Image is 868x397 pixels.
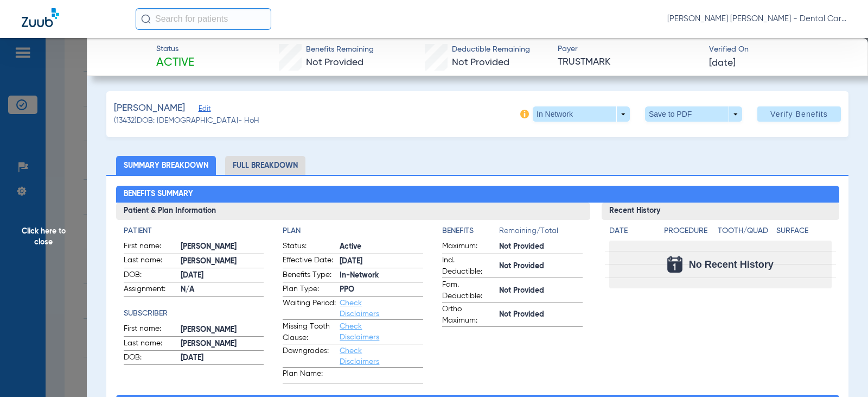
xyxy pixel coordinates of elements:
span: Last name: [124,255,177,268]
span: [PERSON_NAME] [181,241,264,253]
span: Active [156,55,194,71]
span: DOB: [124,269,177,282]
span: In-Network [340,270,423,281]
h3: Recent History [602,203,839,220]
a: Check Disclaimers [340,299,379,318]
span: N/A [181,284,264,295]
span: [PERSON_NAME] [181,338,264,350]
h4: Date [609,225,655,237]
h4: Patient [124,225,264,237]
span: PPO [340,284,423,295]
button: Verify Benefits [757,106,841,122]
app-breakdown-title: Surface [776,225,831,241]
img: Zuub Logo [22,8,59,27]
span: Benefits Remaining [306,44,374,55]
span: Status [156,43,194,55]
span: Active [340,241,423,253]
span: Verify Benefits [770,110,828,118]
h4: Subscriber [124,308,264,319]
span: Remaining/Total [499,225,583,241]
app-breakdown-title: Benefits [442,225,499,241]
span: Not Provided [306,58,363,67]
h4: Benefits [442,225,499,237]
span: Fam. Deductible: [442,279,495,302]
span: Ortho Maximum: [442,304,495,326]
span: Deductible Remaining [452,44,530,55]
span: [PERSON_NAME] [181,256,264,267]
span: Ind. Deductible: [442,255,495,278]
span: Benefits Type: [283,269,336,282]
span: [DATE] [340,256,423,267]
span: Effective Date: [283,255,336,268]
app-breakdown-title: Tooth/Quad [718,225,773,241]
span: Not Provided [452,58,509,67]
h4: Tooth/Quad [718,225,773,237]
li: Full Breakdown [225,156,305,175]
span: No Recent History [689,259,774,270]
span: Downgrades: [283,345,336,367]
span: TRUSTMARK [558,55,699,69]
span: Missing Tooth Clause: [283,321,336,344]
app-breakdown-title: Procedure [664,225,713,241]
span: Last name: [124,338,177,351]
li: Summary Breakdown [116,156,216,175]
a: Check Disclaimers [340,347,379,366]
h4: Surface [776,225,831,237]
h3: Patient & Plan Information [116,203,591,220]
span: [DATE] [181,270,264,281]
span: (13432) DOB: [DEMOGRAPHIC_DATA] - HoH [114,115,259,127]
span: Plan Name: [283,368,336,383]
a: Check Disclaimers [340,323,379,341]
span: Not Provided [499,241,583,253]
span: Verified On [709,44,851,55]
span: DOB: [124,352,177,365]
span: Status: [283,241,336,254]
span: Not Provided [499,309,583,320]
span: Edit [199,105,208,115]
span: First name: [124,241,177,254]
input: Search for patients [136,8,271,30]
img: info-icon [520,110,529,118]
button: In Network [533,106,630,122]
img: Search Icon [141,14,151,24]
span: Payer [558,43,699,55]
span: [DATE] [709,56,736,70]
span: [PERSON_NAME] [PERSON_NAME] - Dental Care of [PERSON_NAME] [667,14,846,24]
span: Assignment: [124,283,177,297]
span: First name: [124,323,177,336]
h4: Procedure [664,225,713,237]
span: Not Provided [499,261,583,272]
span: Not Provided [499,285,583,297]
button: Save to PDF [645,106,742,122]
span: [PERSON_NAME] [181,324,264,336]
app-breakdown-title: Date [609,225,655,241]
span: Maximum: [442,241,495,254]
span: Plan Type: [283,283,336,297]
span: [DATE] [181,352,264,364]
h4: Plan [283,225,423,237]
img: Calendar [667,256,682,273]
span: Waiting Period: [283,298,336,319]
h2: Benefits Summary [116,186,839,203]
span: [PERSON_NAME] [114,102,185,115]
